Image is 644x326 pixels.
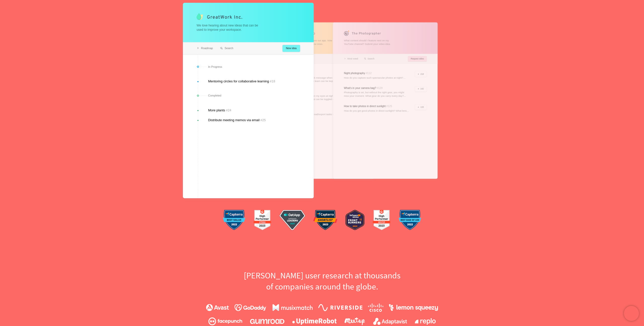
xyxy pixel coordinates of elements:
img: musixmatch.134dacf828.png [272,304,313,311]
img: g2-1.d59c70ff4a.png [253,208,271,232]
img: godaddy.fea34582f6.png [234,304,267,311]
img: riverside.224b59c4e9.png [318,304,363,311]
img: meetup.9107d9babc.png [344,317,365,325]
img: replo.43f45c7cdc.png [415,318,436,325]
img: softwareAdvice.8928b0e2d4.png [345,210,365,230]
img: gumroad.2d33986aca.png [250,319,285,324]
img: capterra-3.4ae8dd4a3b.png [313,210,337,230]
img: avast.6829f2e004.png [206,304,229,311]
img: capterra-2.aadd15ad95.png [399,210,421,230]
img: facepunch.2d9380a33e.png [208,317,242,325]
img: lemonsqueezy.bc0263d410.png [389,304,438,311]
img: cisco.095899e268.png [368,303,383,312]
img: getApp.168aadcbc8.png [279,210,305,230]
img: g2-2.67a1407cb9.png [373,208,391,232]
iframe: Chatra live chat [624,306,639,321]
img: capterra-1.a005f88887.png [223,210,245,230]
img: uptimerobot.920923f729.png [292,318,337,325]
h2: [PERSON_NAME] user research at thousands of companies around the globe. [235,270,409,292]
img: adaptavist.4060977e04.png [373,318,407,325]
